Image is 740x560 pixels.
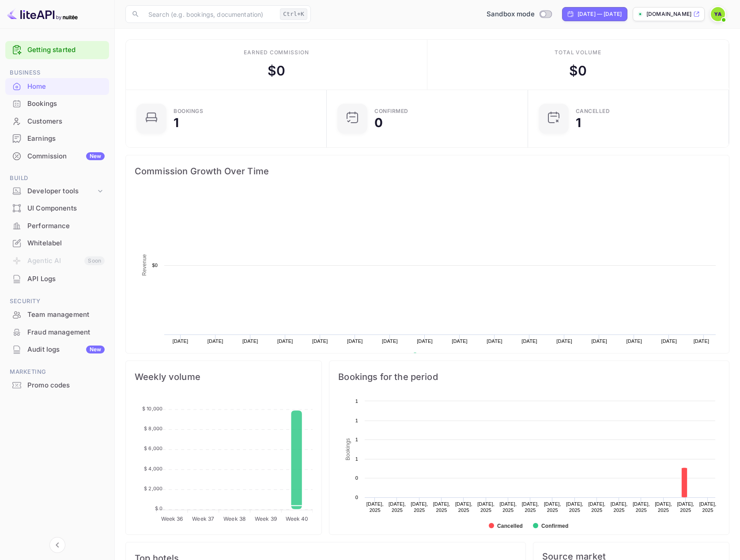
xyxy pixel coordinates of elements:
[27,134,105,144] div: Earnings
[27,45,105,55] a: Getting started
[452,338,468,344] text: [DATE]
[5,78,109,95] div: Home
[655,501,672,513] text: [DATE], 2025
[277,338,293,344] text: [DATE]
[86,152,105,160] div: New
[223,515,245,522] tspan: Week 38
[144,445,162,451] tspan: $ 6,000
[661,338,677,344] text: [DATE]
[27,310,105,320] div: Team management
[576,117,581,129] div: 1
[27,345,105,355] div: Audit logs
[5,200,109,217] div: UI Components
[576,109,610,114] div: CANCELLED
[417,338,433,344] text: [DATE]
[355,437,358,442] text: 1
[374,109,408,114] div: Confirmed
[5,235,109,252] div: Whitelabel
[144,485,162,492] tspan: $ 2,000
[135,164,720,178] span: Commission Growth Over Time
[5,306,109,323] div: Team management
[49,537,65,553] button: Collapse navigation
[455,501,472,513] text: [DATE], 2025
[345,438,351,461] text: Bookings
[142,406,162,412] tspan: $ 10,000
[135,370,313,384] span: Weekly volume
[5,130,109,147] a: Earnings
[27,238,105,248] div: Whitelabel
[5,271,109,287] a: API Logs
[366,501,384,513] text: [DATE], 2025
[27,186,96,196] div: Developer tools
[569,61,587,81] div: $ 0
[355,475,358,481] text: 0
[5,173,109,183] span: Build
[244,49,309,56] div: Earned commission
[5,113,109,129] a: Customers
[5,341,109,358] div: Audit logsNew
[174,117,179,129] div: 1
[541,523,568,529] text: Confirmed
[497,523,523,529] text: Cancelled
[5,95,109,112] a: Bookings
[5,218,109,235] div: Performance
[355,495,358,500] text: 0
[5,218,109,234] a: Performance
[144,425,162,432] tspan: $ 8,000
[578,10,622,18] div: [DATE] — [DATE]
[355,398,358,404] text: 1
[522,501,539,513] text: [DATE], 2025
[566,501,583,513] text: [DATE], 2025
[161,515,183,522] tspan: Week 36
[5,377,109,393] a: Promo codes
[374,117,383,129] div: 0
[382,338,398,344] text: [DATE]
[411,501,428,513] text: [DATE], 2025
[5,184,109,199] div: Developer tools
[487,338,502,344] text: [DATE]
[5,113,109,130] div: Customers
[487,9,535,19] span: Sandbox mode
[27,151,105,162] div: Commission
[421,353,443,359] text: Revenue
[5,235,109,251] a: Whitelabel
[144,466,162,472] tspan: $ 4,000
[5,306,109,323] a: Team management
[699,501,717,513] text: [DATE], 2025
[633,501,650,513] text: [DATE], 2025
[389,501,406,513] text: [DATE], 2025
[5,41,109,59] div: Getting started
[5,324,109,340] a: Fraud management
[27,117,105,127] div: Customers
[483,9,555,19] div: Switch to Production mode
[5,148,109,165] div: CommissionNew
[27,274,105,284] div: API Logs
[155,505,162,511] tspan: $ 0
[5,148,109,164] a: CommissionNew
[711,7,725,21] img: Yariv Adin
[677,501,695,513] text: [DATE], 2025
[27,221,105,231] div: Performance
[555,49,602,56] div: Total volume
[152,263,158,268] text: $0
[477,501,495,513] text: [DATE], 2025
[27,327,105,338] div: Fraud management
[192,515,214,522] tspan: Week 37
[694,338,710,344] text: [DATE]
[5,271,109,288] div: API Logs
[5,377,109,394] div: Promo codes
[5,95,109,113] div: Bookings
[347,338,363,344] text: [DATE]
[544,501,561,513] text: [DATE], 2025
[433,501,450,513] text: [DATE], 2025
[5,297,109,306] span: Security
[355,418,358,423] text: 1
[27,82,105,92] div: Home
[286,515,309,522] tspan: Week 40
[7,7,78,21] img: LiteAPI logo
[27,99,105,109] div: Bookings
[86,346,105,353] div: New
[556,338,572,344] text: [DATE]
[268,61,285,81] div: $ 0
[143,5,276,23] input: Search (e.g. bookings, documentation)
